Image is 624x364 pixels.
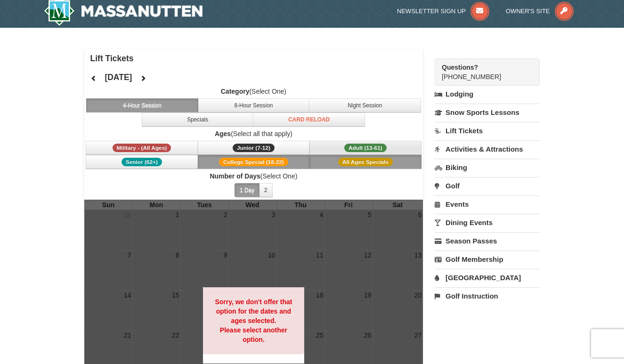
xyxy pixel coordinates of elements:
[90,54,423,63] h4: Lift Tickets
[198,155,310,169] button: College Special (18-22)
[435,195,540,213] a: Events
[142,113,254,127] button: Specials
[435,287,540,305] a: Golf Instruction
[86,155,198,169] button: Senior (62+)
[84,171,423,181] label: (Select One)
[233,144,275,152] span: Junior (7-12)
[435,122,540,139] a: Lift Tickets
[435,140,540,158] a: Activities & Attractions
[397,8,466,15] span: Newsletter Sign Up
[435,177,540,194] a: Golf
[235,183,259,197] button: 1 Day
[210,172,260,180] strong: Number of Days
[442,63,523,81] span: [PHONE_NUMBER]
[84,129,423,138] label: (Select all that apply)
[105,73,132,82] h4: [DATE]
[215,130,231,138] strong: Ages
[435,86,540,103] a: Lodging
[259,183,273,197] button: 2
[338,158,393,166] span: All Ages Specials
[435,232,540,250] a: Season Passes
[86,141,198,155] button: Military - (All Ages)
[253,113,365,127] button: Card Reload
[435,269,540,286] a: [GEOGRAPHIC_DATA]
[435,251,540,268] a: Golf Membership
[506,8,574,15] a: Owner's Site
[309,98,421,113] button: Night Session
[344,144,387,152] span: Adult (13-61)
[435,159,540,176] a: Biking
[219,158,288,166] span: College Special (18-22)
[221,88,250,95] strong: Category
[122,158,162,166] span: Senior (62+)
[113,144,171,152] span: Military - (All Ages)
[397,8,489,15] a: Newsletter Sign Up
[442,64,478,71] strong: Questions?
[309,155,421,169] button: All Ages Specials
[84,87,423,96] label: (Select One)
[198,98,310,113] button: 8-Hour Session
[506,8,550,15] span: Owner's Site
[435,214,540,231] a: Dining Events
[86,98,198,113] button: 4-Hour Session
[215,298,292,343] strong: Sorry, we don't offer that option for the dates and ages selected. Please select another option.
[198,141,310,155] button: Junior (7-12)
[435,104,540,121] a: Snow Sports Lessons
[309,141,421,155] button: Adult (13-61)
